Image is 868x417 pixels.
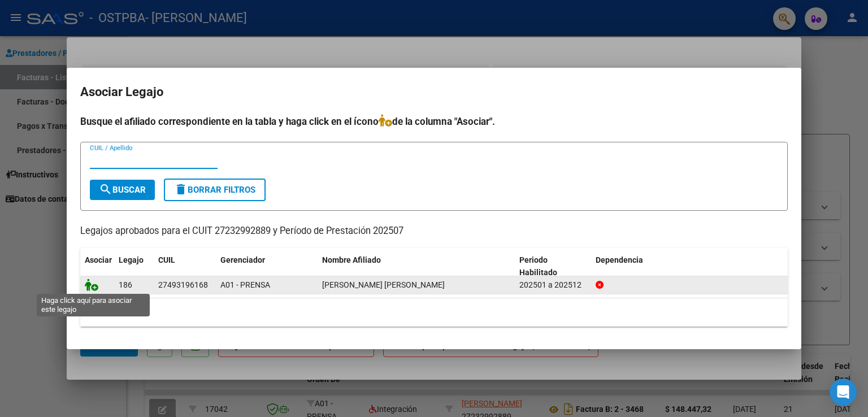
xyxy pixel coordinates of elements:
[216,248,318,285] datatable-header-cell: Gerenciador
[80,224,788,238] p: Legajos aprobados para el CUIT 27232992889 y Período de Prestación 202507
[322,255,381,264] span: Nombre Afiliado
[519,279,587,292] div: 202501 a 202512
[90,180,155,200] button: Buscar
[119,255,144,264] span: Legajo
[80,81,788,103] h2: Asociar Legajo
[99,183,112,196] mat-icon: search
[515,248,591,285] datatable-header-cell: Periodo Habilitado
[119,280,132,289] span: 186
[154,248,216,285] datatable-header-cell: CUIL
[174,183,188,196] mat-icon: delete
[85,255,112,264] span: Asociar
[164,179,266,201] button: Borrar Filtros
[591,248,788,285] datatable-header-cell: Dependencia
[318,248,515,285] datatable-header-cell: Nombre Afiliado
[114,248,154,285] datatable-header-cell: Legajo
[220,280,270,289] span: A01 - PRENSA
[99,185,146,195] span: Buscar
[174,185,255,195] span: Borrar Filtros
[80,298,788,327] div: 1 registros
[80,114,788,129] h4: Busque el afiliado correspondiente en la tabla y haga click en el ícono de la columna "Asociar".
[322,280,445,289] span: MOLINA SIERRA CAMILO
[80,248,114,285] datatable-header-cell: Asociar
[830,379,857,406] div: Open Intercom Messenger
[220,255,265,264] span: Gerenciador
[158,279,208,292] div: 27493196168
[596,255,643,264] span: Dependencia
[158,255,175,264] span: CUIL
[519,255,557,277] span: Periodo Habilitado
